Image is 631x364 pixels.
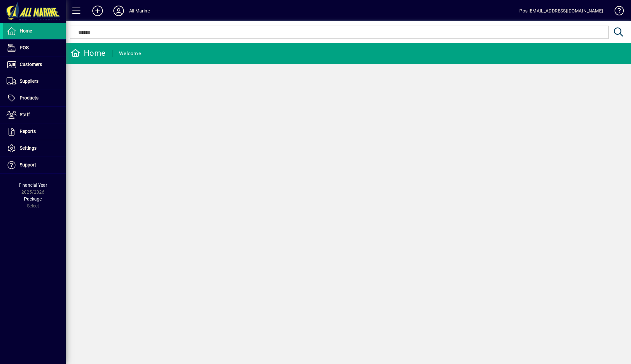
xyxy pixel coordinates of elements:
[24,196,42,202] span: Package
[610,1,623,23] a: Knowledge Base
[20,62,42,67] span: Customers
[108,5,129,17] button: Profile
[20,129,36,134] span: Reports
[119,48,141,59] div: Welcome
[20,112,30,117] span: Staff
[3,90,66,106] a: Products
[3,107,66,123] a: Staff
[3,56,66,73] a: Customers
[20,162,36,167] span: Support
[3,123,66,140] a: Reports
[519,6,603,16] div: Pos [EMAIL_ADDRESS][DOMAIN_NAME]
[87,5,108,17] button: Add
[71,48,105,58] div: Home
[19,182,47,188] span: Financial Year
[3,157,66,173] a: Support
[20,28,32,33] span: Home
[20,45,29,50] span: POS
[129,6,150,16] div: All Marine
[20,145,36,151] span: Settings
[20,78,38,84] span: Suppliers
[3,73,66,90] a: Suppliers
[3,40,66,56] a: POS
[3,140,66,157] a: Settings
[20,95,38,100] span: Products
